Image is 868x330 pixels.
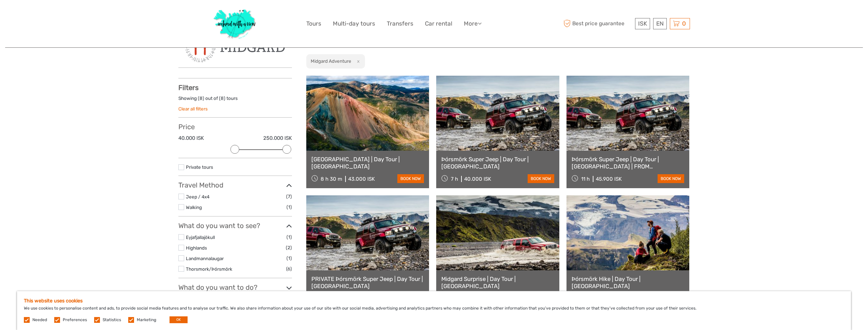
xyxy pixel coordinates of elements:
[186,256,224,261] a: Landmannalaugar
[178,222,292,230] h3: What do you want to see?
[186,245,207,251] a: Highlands
[528,174,554,183] a: book now
[286,203,292,211] span: (1)
[286,244,292,252] span: (2)
[178,95,292,106] div: Showing ( ) out of ( ) tours
[186,266,232,272] a: Thorsmork/Þórsmörk
[286,193,292,200] span: (7)
[178,123,292,131] h3: Price
[178,283,292,291] h3: What do you want to do?
[10,12,77,17] p: We're away right now. Please check back later!
[581,176,590,182] span: 11 h
[24,298,844,304] h5: This website uses cookies
[286,233,292,241] span: (1)
[658,174,684,183] a: book now
[596,176,622,182] div: 45.900 ISK
[186,194,209,199] a: Jeep / 4x4
[186,205,202,210] a: Walking
[186,235,215,240] a: Eyjafjallajökull
[572,275,685,289] a: Þórsmörk Hike | Day Tour | [GEOGRAPHIC_DATA]
[464,176,491,182] div: 40.000 ISK
[321,176,342,182] span: 8 h 30 m
[306,19,321,29] a: Tours
[681,20,687,27] span: 0
[210,5,260,42] img: 1077-ca632067-b948-436b-9c7a-efe9894e108b_logo_big.jpg
[562,18,633,29] span: Best price guarantee
[638,20,647,27] span: ISK
[653,18,667,29] div: EN
[311,58,351,64] h2: Midgard Adventure
[286,254,292,262] span: (1)
[178,106,208,111] a: Clear all filters
[103,317,121,323] label: Statistics
[17,291,851,330] div: We use cookies to personalise content and ads, to provide social media features and to analyse ou...
[263,135,292,142] label: 250.000 ISK
[178,84,198,92] strong: Filters
[178,135,204,142] label: 40.000 ISK
[464,19,482,29] a: More
[451,176,458,182] span: 7 h
[387,19,413,29] a: Transfers
[170,316,188,323] button: OK
[348,176,375,182] div: 43.000 ISK
[441,275,554,289] a: Midgard Surprise | Day Tour | [GEOGRAPHIC_DATA]
[397,174,424,183] a: book now
[63,317,87,323] label: Preferences
[186,164,213,170] a: Private tours
[572,156,685,170] a: Þórsmörk Super Jeep | Day Tour | [GEOGRAPHIC_DATA] | FROM [GEOGRAPHIC_DATA]
[200,95,203,102] label: 8
[441,156,554,170] a: Þórsmörk Super Jeep | Day Tour | [GEOGRAPHIC_DATA]
[311,156,424,170] a: [GEOGRAPHIC_DATA] | Day Tour | [GEOGRAPHIC_DATA]
[137,317,156,323] label: Marketing
[333,19,375,29] a: Multi-day tours
[178,181,292,189] h3: Travel Method
[78,11,87,19] button: Open LiveChat chat widget
[286,265,292,273] span: (6)
[352,58,362,65] button: x
[221,95,224,102] label: 8
[311,275,424,289] a: PRIVATE Þórsmörk Super Jeep | Day Tour | [GEOGRAPHIC_DATA]
[425,19,452,29] a: Car rental
[32,317,47,323] label: Needed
